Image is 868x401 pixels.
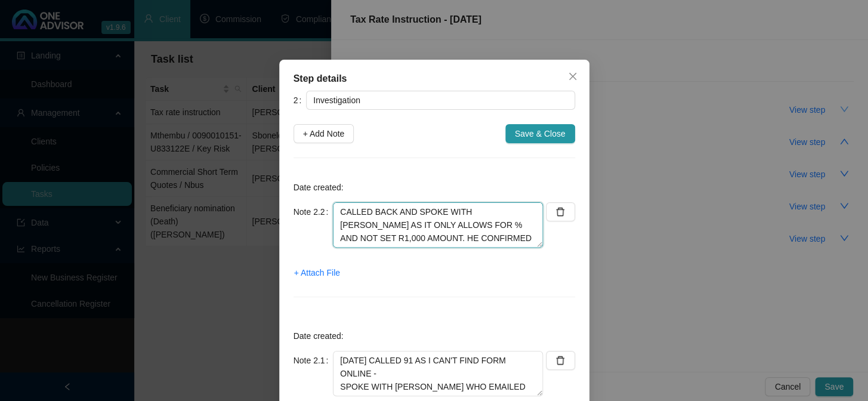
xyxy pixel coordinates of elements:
[555,356,565,365] span: delete
[568,72,577,81] span: close
[294,202,333,221] label: Note 2.2
[555,207,565,217] span: delete
[505,124,575,143] button: Save & Close
[333,202,543,248] textarea: CALLED BACK AND SPOKE WITH [PERSON_NAME] AS IT ONLY ALLOWS FOR % AND NOT SET R1,000 AMOUNT. HE CO...
[294,263,341,282] button: + Attach File
[294,351,333,370] label: Note 2.1
[333,351,543,396] textarea: [DATE] CALLED 91 AS I CAN'T FIND FORM ONLINE - SPOKE WITH [PERSON_NAME] WHO EMAILED THE FORM TO ME.
[515,127,566,140] span: Save & Close
[303,127,345,140] span: + Add Note
[563,67,582,86] button: Close
[294,329,575,343] p: Date created:
[294,91,307,110] label: 2
[294,181,575,194] p: Date created:
[294,72,575,86] div: Step details
[294,266,340,279] span: + Attach File
[294,124,354,143] button: + Add Note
